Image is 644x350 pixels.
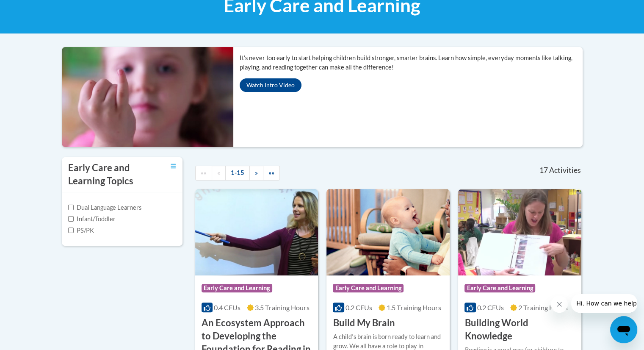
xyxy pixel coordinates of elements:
[68,205,74,210] input: Checkbox for Options
[549,166,581,175] span: Activities
[240,78,301,92] button: Watch Intro Video
[326,189,450,275] img: Course Logo
[387,303,441,311] span: 1.5 Training Hours
[68,214,116,224] label: Infant/Toddler
[263,166,280,181] a: End
[345,303,372,311] span: 0.2 CEUs
[610,316,637,343] iframe: Button to launch messaging window
[458,189,581,275] img: Course Logo
[571,294,637,313] iframe: Message from company
[5,6,69,13] span: Hi. How can we help?
[202,284,272,292] span: Early Care and Learning
[539,166,547,175] span: 17
[333,317,395,330] h3: Build My Brain
[249,166,263,181] a: Next
[212,166,226,181] a: Previous
[68,226,94,235] label: PS/PK
[333,284,404,292] span: Early Care and Learning
[68,216,74,222] input: Checkbox for Options
[68,161,149,188] h3: Early Care and Learning Topics
[201,169,207,176] span: ««
[68,228,74,233] input: Checkbox for Options
[464,284,535,292] span: Early Care and Learning
[195,166,212,181] a: Begining
[518,303,568,311] span: 2 Training Hours
[217,169,220,176] span: «
[477,303,504,311] span: 0.2 CEUs
[240,53,583,72] p: It’s never too early to start helping children build stronger, smarter brains. Learn how simple, ...
[68,203,141,212] label: Dual Language Learners
[551,296,568,313] iframe: Close message
[225,166,250,181] a: 1-15
[268,169,274,176] span: »»
[464,317,575,343] h3: Building World Knowledge
[214,303,240,311] span: 0.4 CEUs
[255,303,310,311] span: 3.5 Training Hours
[171,161,176,171] a: Toggle collapse
[195,189,318,275] img: Course Logo
[255,169,258,176] span: »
